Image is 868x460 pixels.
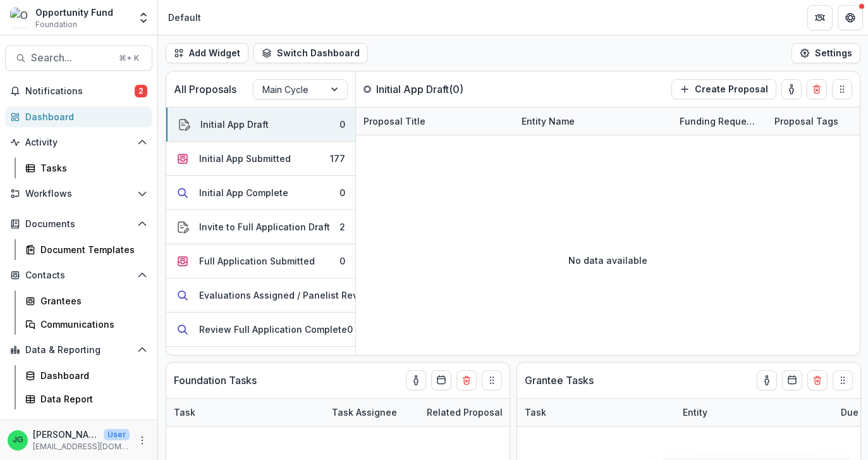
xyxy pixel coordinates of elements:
[40,369,142,382] div: Dashboard
[163,8,206,27] nav: breadcrumb
[514,115,582,128] div: Entity Name
[166,313,355,347] button: Review Full Application Complete0
[324,399,419,426] div: Task Assignee
[166,399,324,426] div: Task
[199,220,330,233] div: Invite to Full Application Draft
[339,186,345,199] div: 0
[330,152,345,165] div: 177
[20,290,152,311] a: Grantees
[781,79,802,99] button: toggle-assigned-to-me
[25,86,135,97] span: Notifications
[5,132,152,152] button: Open Activity
[20,239,152,260] a: Document Templates
[166,142,355,176] button: Initial App Submitted177
[20,158,152,178] a: Tasks
[166,278,355,313] button: Evaluations Assigned / Panelist Review1
[356,108,514,135] div: Proposal Title
[356,115,433,128] div: Proposal Title
[5,46,152,71] button: Search...
[832,79,852,99] button: Drag
[5,265,152,285] button: Open Contacts
[517,399,675,426] div: Task
[339,254,345,268] div: 0
[40,318,142,331] div: Communications
[514,108,672,135] div: Entity Name
[199,152,291,165] div: Initial App Submitted
[40,243,142,256] div: Document Templates
[166,210,355,244] button: Invite to Full Application Draft2
[347,323,353,336] div: 0
[174,373,257,388] p: Foundation Tasks
[376,82,471,97] p: Initial App Draft ( 0 )
[135,85,147,97] span: 2
[199,254,315,268] div: Full Application Submitted
[339,118,345,131] div: 0
[675,399,833,426] div: Entity
[482,370,502,390] button: Drag
[792,43,860,63] button: Settings
[419,406,510,419] div: Related Proposal
[166,43,248,63] button: Add Widget
[431,370,451,390] button: Calendar
[31,52,111,64] span: Search...
[25,270,132,281] span: Contacts
[200,118,269,131] div: Initial App Draft
[672,108,767,135] div: Funding Requested
[33,428,99,441] p: [PERSON_NAME]
[838,5,863,30] button: Get Help
[10,8,30,28] img: Opportunity Fund
[324,406,405,419] div: Task Assignee
[419,399,577,426] div: Related Proposal
[20,389,152,409] a: Data Report
[25,219,132,230] span: Documents
[166,108,355,142] button: Initial App Draft0
[5,106,152,127] a: Dashboard
[35,19,77,30] span: Foundation
[174,82,236,97] p: All Proposals
[782,370,802,390] button: Calendar
[568,254,647,267] p: No data available
[20,365,152,386] a: Dashboard
[166,406,203,419] div: Task
[199,289,374,302] div: Evaluations Assigned / Panelist Review
[807,79,827,99] button: Delete card
[833,370,853,390] button: Drag
[116,51,142,65] div: ⌘ + K
[5,81,152,101] button: Notifications2
[168,11,201,24] div: Default
[40,161,142,175] div: Tasks
[406,370,426,390] button: toggle-assigned-to-me
[254,43,368,63] button: Switch Dashboard
[20,314,152,335] a: Communications
[199,186,288,199] div: Initial App Complete
[166,244,355,278] button: Full Application Submitted0
[25,137,132,148] span: Activity
[5,183,152,204] button: Open Workflows
[767,115,846,128] div: Proposal Tags
[675,406,715,419] div: Entity
[807,5,833,30] button: Partners
[5,340,152,360] button: Open Data & Reporting
[166,176,355,210] button: Initial App Complete0
[135,5,152,30] button: Open entity switcher
[525,373,594,388] p: Grantee Tasks
[456,370,477,390] button: Delete card
[339,220,345,233] div: 2
[199,323,347,336] div: Review Full Application Complete
[5,214,152,234] button: Open Documents
[807,370,828,390] button: Delete card
[757,370,777,390] button: toggle-assigned-to-me
[25,110,142,123] div: Dashboard
[25,345,132,356] span: Data & Reporting
[672,115,767,128] div: Funding Requested
[35,6,113,19] div: Opportunity Fund
[40,294,142,308] div: Grantees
